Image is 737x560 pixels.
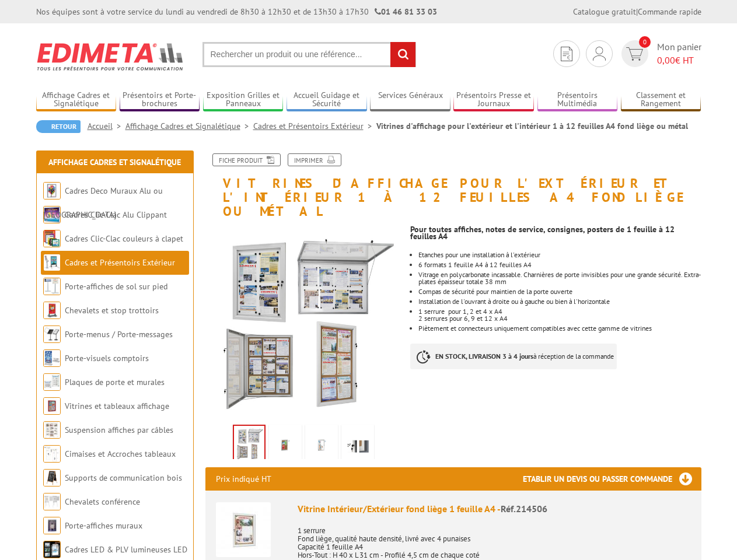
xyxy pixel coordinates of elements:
[65,473,182,483] a: Supports de communication bois
[298,502,691,516] div: Vitrine Intérieur/Extérieur fond liège 1 feuille A4 -
[43,185,163,220] a: Cadres Deco Muraux Alu ou [GEOGRAPHIC_DATA]
[36,6,437,17] div: Nos équipes sont à votre service du lundi au vendredi de 8h30 à 12h30 et de 13h30 à 17h30
[418,288,701,295] li: Compas de sécurité pour maintien de la porte ouverte
[43,541,61,558] img: Cadres LED & PLV lumineuses LED
[43,230,61,247] img: Cadres Clic-Clac couleurs à clapet
[638,6,701,17] a: Commande rapide
[376,120,688,132] li: Vitrines d'affichage pour l'extérieur et l'intérieur 1 à 12 feuilles A4 fond liège ou métal
[370,90,450,110] a: Services Généraux
[288,153,341,166] a: Imprimer
[253,121,376,131] a: Cadres et Présentoirs Extérieur
[43,445,61,463] img: Cimaises et Accroches tableaux
[36,35,185,78] img: Edimeta
[573,6,701,17] div: |
[43,325,61,343] img: Porte-menus / Porte-messages
[453,90,534,110] a: Présentoirs Presse et Journaux
[344,427,372,463] img: 214510_214511_3.jpg
[202,42,416,67] input: Rechercher un produit ou une référence...
[65,281,167,292] a: Porte-affiches de sol sur pied
[43,278,61,295] img: Porte-affiches de sol sur pied
[216,502,271,557] img: Vitrine Intérieur/Extérieur fond liège 1 feuille A4
[418,251,701,258] p: Etanches pour une installation à l'extérieur
[120,90,200,110] a: Présentoirs et Porte-brochures
[410,344,617,369] p: à réception de la commande
[65,449,176,459] a: Cimaises et Accroches tableaux
[418,271,701,285] li: Vitrage en polycarbonate incassable. Charnières de porte invisibles pour une grande sécurité. Ext...
[36,120,81,133] a: Retour
[65,353,149,363] a: Porte-visuels comptoirs
[43,373,61,391] img: Plaques de porte et murales
[36,90,117,110] a: Affichage Cadres et Signalétique
[573,6,636,17] a: Catalogue gratuit
[418,298,701,305] li: Installation de l'ouvrant à droite ou à gauche ou bien à l'horizontale
[43,182,61,199] img: Cadres Deco Muraux Alu ou Bois
[65,305,159,316] a: Chevalets et stop trottoirs
[410,224,675,242] strong: Pour toutes affiches, notes de service, consignes, posters de 1 feuille à 12 feuilles A4
[65,401,169,411] a: Vitrines et tableaux affichage
[216,467,271,491] p: Prix indiqué HT
[43,469,61,487] img: Supports de communication bois
[418,261,701,268] li: 6 formats 1 feuille A4 à 12 feuilles A4
[287,90,367,110] a: Accueil Guidage et Sécurité
[375,6,437,17] strong: 01 46 81 33 03
[657,40,701,67] span: Mon panier
[626,47,643,61] img: devis rapide
[65,544,187,555] a: Cadres LED & PLV lumineuses LED
[523,467,701,491] h3: Etablir un devis ou passer commande
[418,325,701,332] li: Piètement et connecteurs uniquement compatibles avec cette gamme de vitrines
[43,302,61,319] img: Chevalets et stop trottoirs
[43,421,61,439] img: Suspension affiches par câbles
[65,377,165,387] a: Plaques de porte et murales
[619,40,701,67] a: devis rapide 0 Mon panier 0,00€ HT
[43,493,61,510] img: Chevalets conférence
[308,427,336,463] img: 214510_214511_2.jpg
[657,54,701,67] span: € HT
[65,329,173,339] a: Porte-menus / Porte-messages
[48,157,181,167] a: Affichage Cadres et Signalétique
[621,90,701,110] a: Classement et Rangement
[205,225,402,421] img: vitrines_d_affichage_214506_1.jpg
[43,517,61,534] img: Porte-affiches muraux
[639,36,651,48] span: 0
[212,153,281,166] a: Fiche produit
[65,425,173,435] a: Suspension affiches par câbles
[43,349,61,367] img: Porte-visuels comptoirs
[234,426,264,462] img: vitrines_d_affichage_214506_1.jpg
[537,90,618,110] a: Présentoirs Multimédia
[271,427,299,463] img: 214510_214511_1.jpg
[65,520,142,531] a: Porte-affiches muraux
[390,42,415,67] input: rechercher
[65,233,183,244] a: Cadres Clic-Clac couleurs à clapet
[43,254,61,271] img: Cadres et Présentoirs Extérieur
[561,47,572,61] img: devis rapide
[593,47,606,61] img: devis rapide
[435,352,533,360] strong: EN STOCK, LIVRAISON 3 à 4 jours
[197,153,710,219] h1: Vitrines d'affichage pour l'extérieur et l'intérieur 1 à 12 feuilles A4 fond liège ou métal
[88,121,125,131] a: Accueil
[65,209,167,220] a: Cadres Clic-Clac Alu Clippant
[65,257,175,268] a: Cadres et Présentoirs Extérieur
[501,503,547,514] span: Réf.214506
[418,308,701,322] li: 1 serrure pour 1, 2 et 4 x A4 2 serrures pour 6, 9 et 12 x A4
[125,121,253,131] a: Affichage Cadres et Signalétique
[65,496,140,507] a: Chevalets conférence
[657,54,675,66] span: 0,00
[203,90,284,110] a: Exposition Grilles et Panneaux
[43,397,61,415] img: Vitrines et tableaux affichage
